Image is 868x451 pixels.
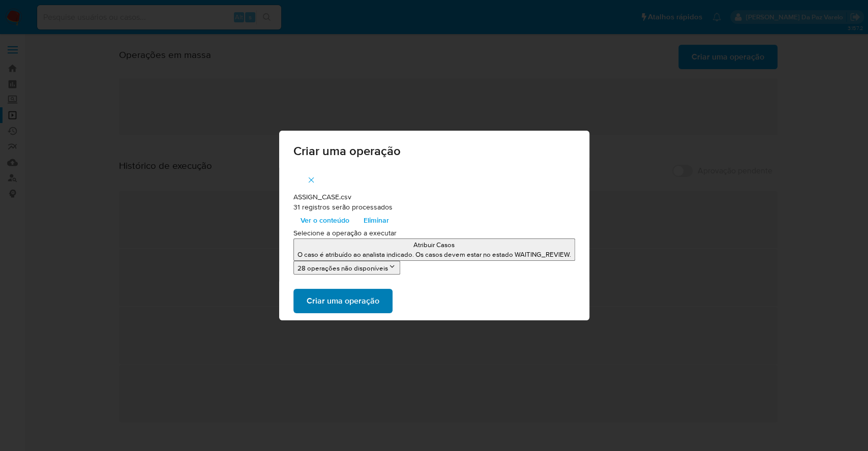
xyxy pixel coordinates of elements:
[307,290,379,312] span: Criar uma operação
[293,289,393,313] button: Criar uma operação
[293,145,575,157] span: Criar uma operação
[297,240,571,250] p: Atribuir Casos
[293,228,575,238] p: Selecione a operação a executar
[293,238,575,261] button: Atribuir CasosO caso é atribuído ao analista indicado. Os casos devem estar no estado WAITING_REV...
[293,261,400,275] button: 28 operações não disponíveis
[293,192,575,202] p: ASSIGN_CASE.csv
[364,213,389,227] span: Eliminar
[293,212,356,228] button: Ver o conteúdo
[293,202,575,213] p: 31 registros serão processados
[301,213,349,227] span: Ver o conteúdo
[356,212,396,228] button: Eliminar
[297,250,571,259] p: O caso é atribuído ao analista indicado. Os casos devem estar no estado WAITING_REVIEW.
